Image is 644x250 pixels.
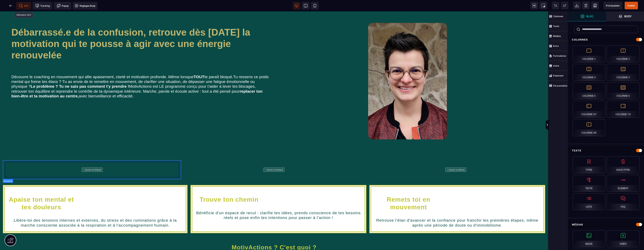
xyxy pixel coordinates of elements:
[553,35,561,37] strong: Médias
[625,2,638,9] span: Enregistrer le contenu
[607,175,639,192] div: Élément
[607,64,639,81] div: Colonne 4
[374,184,443,199] h1: Remets toi en mouvement
[293,2,300,10] span: Voir bureau
[8,184,75,199] h1: Apaise ton mental et tes douleurs
[7,2,15,10] span: Retour
[548,31,568,41] span: Médias
[548,61,568,71] span: Autre
[195,184,263,192] h1: Trouve ton chemin
[607,45,639,62] div: Colonne 2
[568,11,606,21] span: Ouvrir les blocs
[573,193,605,210] div: Liste
[582,2,590,9] span: Nettoyage
[568,36,644,43] div: Colonnes
[573,82,605,99] div: Colonne 5
[568,119,572,131] span: Afficher les vues
[530,2,538,9] span: Voir les composants
[31,73,129,77] b: Le problème ? Tu ne sais pas comment t'y prendre !
[573,119,605,136] div: Colonne 4/5
[33,2,52,10] span: Code de suivi
[624,15,632,18] strong: Body
[627,4,635,7] span: Publier
[195,198,362,209] text: Bénéficie d'un espace de recul : clarifie tes idées, prends conscience de tes besoins réels et po...
[573,64,605,81] div: Colonne 3
[302,2,309,10] span: Voir tablette
[603,2,622,9] span: Aperçu
[606,4,620,7] span: Prévisualiser
[374,205,541,217] text: Retrouve l'élan d'avancer et la confiance pour franchir les premières étapes, même après une péri...
[607,101,639,118] div: Colonne 7/3
[548,51,568,61] span: Formulaires
[548,11,568,21] span: Colonnes
[552,2,559,9] span: Défaire
[11,13,270,51] h1: Débarrassé.e de la confusion, retrouve dès [DATE] la motivation qui te pousse à agir avec une éne...
[16,2,31,10] span: Métadata SEO
[54,2,71,10] span: Créer une alerte modale
[35,4,50,8] span: Tracking
[6,230,542,241] h1: MotivActions ? C'est quoi ?
[8,205,183,217] text: Libère-toi des tensions internes et externes, du stress et des ruminations grâce à la marche cons...
[553,15,563,18] strong: Colonnes
[573,101,605,118] div: Colonne 3/7
[57,4,69,8] span: Popup
[553,45,559,47] strong: Extra
[553,54,566,57] strong: Formulaires
[606,11,644,21] span: Ouvrir les calques
[573,175,605,192] div: Texte
[368,11,447,128] img: a00a15cd26c76ceea68b77b015c3d001_Moi.jpg
[19,4,28,8] span: SEO
[607,156,639,173] div: Sous-titre
[607,193,639,210] div: FAQ
[73,2,97,10] span: Favicon
[75,4,95,8] span: Réglages Body
[573,45,605,62] div: Colonne 1
[568,221,644,228] div: Médias
[11,61,270,89] h2: Découvre le coaching en mouvement qui allie apaisement, clarté et motivation profonde. Même lorsq...
[548,41,568,51] span: Extra
[540,2,547,9] span: Capture d'écran
[607,82,639,99] div: Colonne 6
[573,230,605,247] div: Image
[561,2,568,9] span: Rétablir
[311,2,319,10] span: Voir mobile
[573,156,605,173] div: Titre
[568,147,644,154] div: Texte
[11,78,264,87] b: replacer ton bien-être et ta motivation au centre,
[553,84,567,87] strong: Personnalisé
[573,2,581,9] span: Importer
[591,2,599,9] span: Enregistrer
[586,15,593,18] strong: Bloc
[607,230,639,247] div: Vidéo
[194,63,204,68] b: TOUT
[548,21,568,31] span: Texte
[553,25,559,28] strong: Texte
[553,74,563,77] strong: Paiement
[553,64,559,67] strong: Autre
[548,71,568,81] span: Paiement
[11,63,270,87] span: Tu ressens ce poids mental qui freine tes élans ? Tu as envie de te remettre en mouvement, de cla...
[548,81,568,91] span: Personnalisé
